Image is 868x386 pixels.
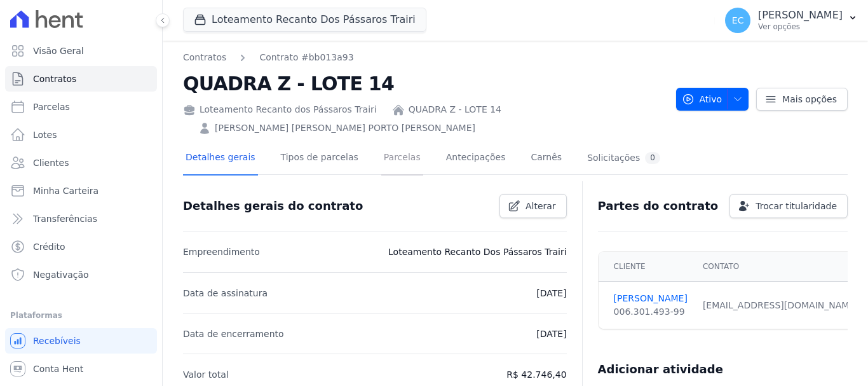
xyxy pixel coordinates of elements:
[499,194,567,218] a: Alterar
[183,8,426,32] button: Loteamento Recanto Dos Pássaros Trairi
[536,326,566,341] p: [DATE]
[183,367,229,382] p: Valor total
[33,128,57,141] span: Lotes
[10,308,152,323] div: Plataformas
[183,51,226,64] a: Contratos
[5,328,157,354] a: Recebíveis
[33,156,69,169] span: Clientes
[5,262,157,287] a: Negativação
[278,142,361,176] a: Tipos de parcelas
[506,367,566,382] p: R$ 42.746,40
[183,286,268,301] p: Data de assinatura
[682,88,722,111] span: Ativo
[33,45,84,57] span: Visão Geral
[33,240,65,253] span: Crédito
[5,356,157,382] a: Conta Hent
[676,88,749,111] button: Ativo
[183,103,377,116] div: Loteamento Recanto dos Pássaros Trairi
[33,72,76,85] span: Contratos
[598,362,723,377] h3: Adicionar atividade
[5,178,157,203] a: Minha Carteira
[645,152,660,164] div: 0
[5,206,157,231] a: Transferências
[536,286,566,301] p: [DATE]
[183,244,260,259] p: Empreendimento
[388,244,567,259] p: Loteamento Recanto Dos Pássaros Trairi
[33,212,97,225] span: Transferências
[183,51,354,64] nav: Breadcrumb
[33,268,89,281] span: Negativação
[598,198,719,214] h3: Partes do contrato
[599,252,695,282] th: Cliente
[5,150,157,176] a: Clientes
[33,100,70,113] span: Parcelas
[33,184,98,197] span: Minha Carteira
[33,334,81,347] span: Recebíveis
[33,362,83,375] span: Conta Hent
[732,16,744,25] span: EC
[259,51,353,64] a: Contrato #bb013a93
[5,38,157,64] a: Visão Geral
[381,142,423,176] a: Parcelas
[183,198,363,214] h3: Detalhes gerais do contrato
[183,69,666,98] h2: QUADRA Z - LOTE 14
[444,142,508,176] a: Antecipações
[756,88,848,111] a: Mais opções
[758,9,843,22] p: [PERSON_NAME]
[5,66,157,92] a: Contratos
[528,142,564,176] a: Carnês
[585,142,663,176] a: Solicitações0
[587,152,660,164] div: Solicitações
[782,93,837,106] span: Mais opções
[215,121,475,135] a: [PERSON_NAME] [PERSON_NAME] PORTO [PERSON_NAME]
[614,292,688,305] a: [PERSON_NAME]
[729,194,848,218] a: Trocar titularidade
[758,22,843,32] p: Ver opções
[409,103,501,116] a: QUADRA Z - LOTE 14
[756,200,837,212] span: Trocar titularidade
[526,200,556,212] span: Alterar
[183,142,258,176] a: Detalhes gerais
[183,326,284,341] p: Data de encerramento
[715,3,868,38] button: EC [PERSON_NAME] Ver opções
[5,234,157,259] a: Crédito
[183,51,666,64] nav: Breadcrumb
[614,305,688,319] div: 006.301.493-99
[5,94,157,120] a: Parcelas
[5,122,157,148] a: Lotes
